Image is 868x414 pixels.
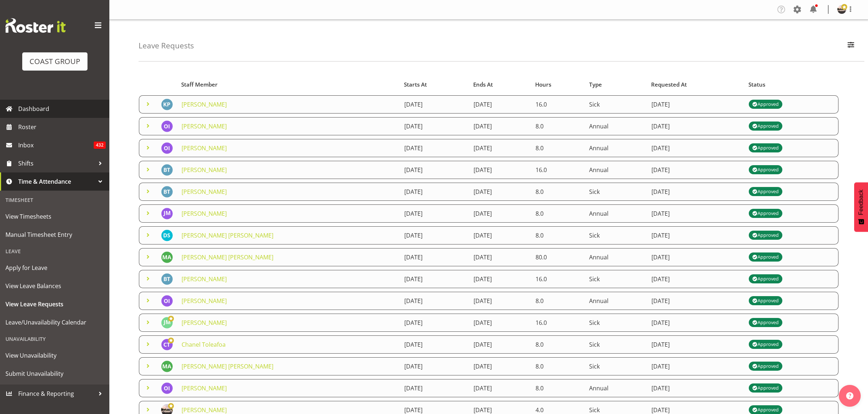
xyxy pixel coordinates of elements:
span: Starts At [404,80,427,89]
td: 8.0 [531,335,585,354]
td: [DATE] [647,183,744,201]
span: Status [748,80,765,89]
td: [DATE] [469,314,531,332]
img: jonathon-mcneill3856.jpg [161,208,173,219]
td: 16.0 [531,161,585,179]
td: Annual [585,161,647,179]
a: Chanel Toleafoa [182,341,226,349]
h4: Leave Requests [139,41,194,50]
img: darren-shiu-lun-lau9901.jpg [161,230,173,241]
td: Sick [585,270,647,288]
td: [DATE] [400,204,469,223]
span: Staff Member [181,80,218,89]
a: View Unavailability [2,346,108,365]
td: [DATE] [400,314,469,332]
td: [DATE] [647,379,744,397]
span: View Timesheets [5,211,104,222]
td: [DATE] [469,139,531,157]
img: benjamin-thomas-geden4470.jpg [161,273,173,285]
img: miguel-angel-vicencio-torres9871.jpg [161,251,173,263]
span: Requested At [651,80,687,89]
div: Approved [752,253,779,262]
td: [DATE] [469,335,531,354]
td: 8.0 [531,357,585,375]
a: [PERSON_NAME] [182,319,227,327]
img: benjamin-thomas-geden4470.jpg [161,164,173,176]
td: [DATE] [469,183,531,201]
img: Rosterit website logo [5,18,66,33]
td: 80.0 [531,248,585,266]
td: [DATE] [400,139,469,157]
td: [DATE] [469,270,531,288]
img: oliver-ivisoni1095.jpg [161,295,173,307]
a: [PERSON_NAME] [182,166,227,174]
span: Type [589,80,602,89]
span: Shifts [18,158,95,169]
div: Approved [752,122,779,131]
img: miguel-angel-vicencio-torres9871.jpg [161,361,173,372]
td: Sick [585,226,647,244]
td: [DATE] [647,270,744,288]
span: View Leave Requests [5,299,104,310]
span: Roster [18,122,106,132]
span: Ends At [473,80,493,89]
div: Approved [752,318,779,327]
img: oliver-ivisoni1095.jpg [161,142,173,154]
td: [DATE] [400,292,469,310]
td: [DATE] [647,117,744,135]
td: [DATE] [469,292,531,310]
span: Apply for Leave [5,262,104,273]
a: Apply for Leave [2,259,108,277]
span: 432 [94,142,106,149]
div: Approved [752,187,779,196]
img: james-maddock1172.jpg [161,317,173,329]
td: [DATE] [647,357,744,375]
td: [DATE] [647,292,744,310]
td: [DATE] [400,379,469,397]
div: Approved [752,296,779,305]
div: Approved [752,166,779,174]
span: Manual Timesheet Entry [5,229,104,240]
div: Approved [752,275,779,283]
td: Annual [585,204,647,223]
td: 8.0 [531,117,585,135]
a: [PERSON_NAME] [182,297,227,305]
td: [DATE] [647,139,744,157]
td: Sick [585,95,647,114]
a: [PERSON_NAME] [182,384,227,392]
td: [DATE] [400,335,469,354]
div: Leave [2,244,108,259]
a: [PERSON_NAME] [182,210,227,218]
td: Sick [585,335,647,354]
td: [DATE] [400,183,469,201]
td: [DATE] [469,117,531,135]
td: Sick [585,183,647,201]
a: [PERSON_NAME] [182,122,227,130]
td: [DATE] [400,161,469,179]
div: Unavailability [2,331,108,346]
td: Annual [585,117,647,135]
span: Finance & Reporting [18,388,95,399]
td: [DATE] [400,117,469,135]
td: [DATE] [469,226,531,244]
td: [DATE] [647,95,744,114]
img: oliver-denforddc9b330c7edf492af7a6959a6be0e48b.png [837,5,846,14]
a: [PERSON_NAME] [PERSON_NAME] [182,362,273,370]
td: 16.0 [531,95,585,114]
td: [DATE] [647,314,744,332]
td: [DATE] [469,161,531,179]
a: View Leave Requests [2,295,108,313]
td: [DATE] [400,270,469,288]
div: Approved [752,362,779,371]
td: [DATE] [400,226,469,244]
span: View Leave Balances [5,280,104,291]
div: Approved [752,100,779,109]
img: chanel-toleafoa1187.jpg [161,339,173,350]
td: Sick [585,357,647,375]
td: [DATE] [647,335,744,354]
td: [DATE] [647,226,744,244]
td: 16.0 [531,314,585,332]
span: View Unavailability [5,350,104,361]
span: Inbox [18,140,94,151]
button: Filter Employees [843,38,859,54]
